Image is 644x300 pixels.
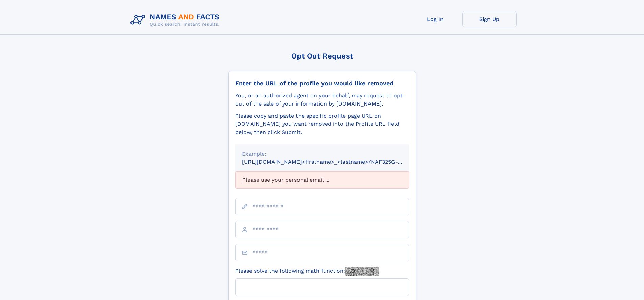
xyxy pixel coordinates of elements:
div: Opt Out Request [228,52,416,60]
label: Please solve the following math function: [235,267,379,276]
div: Enter the URL of the profile you would like removed [235,79,409,87]
div: Please copy and paste the specific profile page URL on [DOMAIN_NAME] you want removed into the Pr... [235,112,409,136]
a: Sign Up [462,11,517,27]
div: Example: [242,150,402,158]
div: Please use your personal email ... [235,171,409,188]
small: [URL][DOMAIN_NAME]<firstname>_<lastname>/NAF325G-xxxxxxxx [242,159,422,165]
img: Logo Names and Facts [128,11,225,29]
a: Log In [408,11,462,27]
div: You, or an authorized agent on your behalf, may request to opt-out of the sale of your informatio... [235,92,409,108]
